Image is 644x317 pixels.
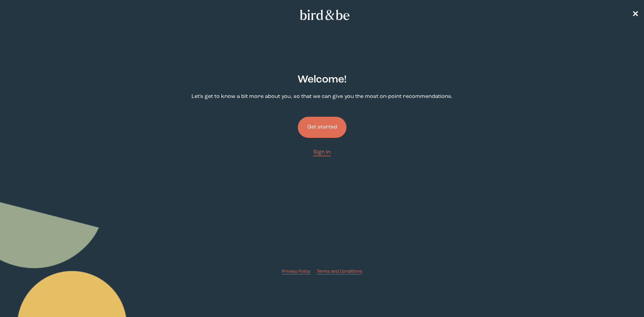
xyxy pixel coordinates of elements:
a: ✕ [632,9,639,21]
a: Sign In [313,149,331,156]
span: Sign In [313,150,331,155]
button: Get started [298,117,346,138]
p: Let's get to know a bit more about you, so that we can give you the most on-point recommendations. [192,93,452,101]
a: Get started [298,106,346,149]
h2: Welcome ! [298,72,346,88]
iframe: Gorgias live chat messenger [610,285,637,310]
span: Terms and Conditions [317,269,362,274]
a: Terms and Conditions [317,268,362,275]
span: ✕ [632,11,639,19]
a: Privacy Policy [282,268,310,275]
span: Privacy Policy [282,269,310,274]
